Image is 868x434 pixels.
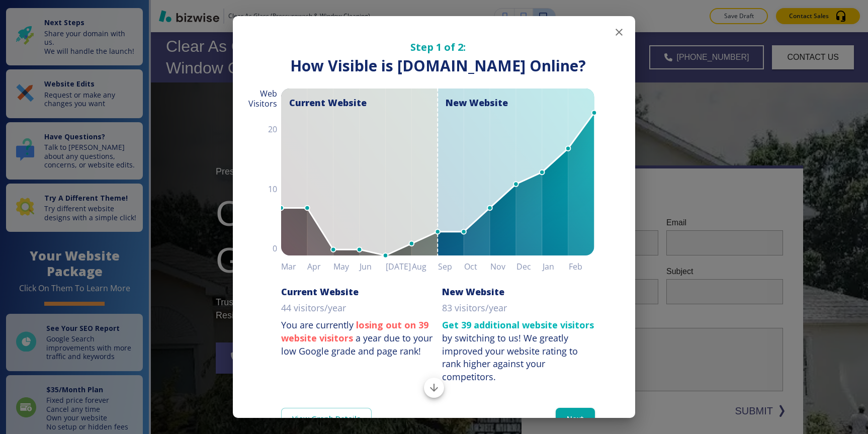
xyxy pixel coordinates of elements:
[556,408,595,429] button: Next
[490,259,516,274] h6: Nov
[516,259,543,274] h6: Dec
[438,259,464,274] h6: Sep
[333,259,360,274] h6: May
[360,259,386,274] h6: Jun
[464,259,490,274] h6: Oct
[424,378,444,398] button: Scroll to bottom
[386,259,412,274] h6: [DATE]
[281,259,307,274] h6: Mar
[543,259,569,274] h6: Jan
[281,286,358,298] h6: Current Website
[442,319,595,384] p: by switching to us!
[281,319,428,344] strong: losing out on 39 website visitors
[307,259,333,274] h6: Apr
[442,319,594,331] strong: Get 39 additional website visitors
[281,302,346,315] p: 44 visitors/year
[412,259,438,274] h6: Aug
[281,319,434,358] p: You are currently a year due to your low Google grade and page rank!
[281,408,372,429] a: View Graph Details
[442,332,578,383] div: We greatly improved your website rating to rank higher against your competitors.
[569,259,595,274] h6: Feb
[442,286,504,298] h6: New Website
[442,302,507,315] p: 83 visitors/year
